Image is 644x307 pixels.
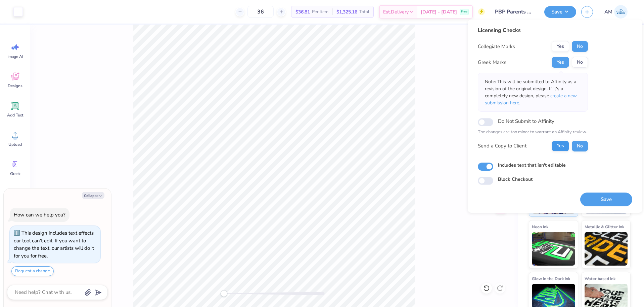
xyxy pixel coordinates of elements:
[552,57,569,68] button: Yes
[544,6,576,18] button: Save
[7,54,23,59] span: Image AI
[490,5,539,19] input: Untitled Design
[312,8,328,15] span: Per Item
[383,8,409,15] span: Est. Delivery
[359,8,369,15] span: Total
[478,142,526,150] div: Send a Copy to Client
[461,9,467,14] span: Free
[585,223,624,230] span: Metallic & Glitter Ink
[532,232,575,266] img: Neon Ink
[336,8,357,15] span: $1,325.16
[10,171,20,176] span: Greek
[8,83,22,89] span: Designs
[532,275,570,282] span: Glow in the Dark Ink
[221,290,227,297] div: Accessibility label
[572,141,588,151] button: No
[572,41,588,52] button: No
[485,78,581,106] p: Note: This will be submitted to Affinity as a revision of the original design. If it's a complete...
[498,162,566,169] label: Includes text that isn't editable
[14,230,94,259] div: This design includes text effects our tool can't edit. If you want to change the text, our artist...
[498,117,554,126] label: Do Not Submit to Affinity
[82,192,104,199] button: Collapse
[552,141,569,151] button: Yes
[478,59,506,66] div: Greek Marks
[478,43,515,50] div: Collegiate Marks
[14,211,65,218] div: How can we help you?
[7,112,23,118] span: Add Text
[498,176,533,183] label: Block Checkout
[580,193,632,206] button: Save
[572,57,588,68] button: No
[478,26,588,34] div: Licensing Checks
[11,266,54,276] button: Request a change
[601,5,631,19] a: AM
[552,41,569,52] button: Yes
[585,232,628,266] img: Metallic & Glitter Ink
[532,223,548,230] span: Neon Ink
[8,142,22,147] span: Upload
[295,8,310,15] span: $36.81
[247,6,274,18] input: – –
[585,275,615,282] span: Water based Ink
[604,8,612,16] span: AM
[421,8,457,15] span: [DATE] - [DATE]
[614,5,628,19] img: Arvi Mikhail Parcero
[478,129,588,136] p: The changes are too minor to warrant an Affinity review.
